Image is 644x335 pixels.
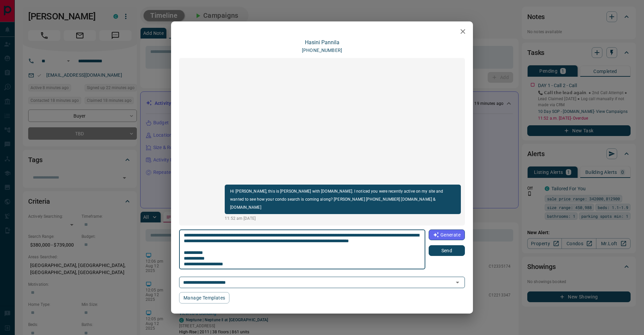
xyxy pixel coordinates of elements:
[230,187,455,211] p: Hi [PERSON_NAME], this is [PERSON_NAME] with [DOMAIN_NAME]. I noticed you were recently active on...
[453,278,462,287] button: Open
[305,39,339,46] a: Hasini Pannila
[429,229,465,240] button: Generate
[302,47,342,54] p: [PHONE_NUMBER]
[179,292,229,304] button: Manage Templates
[225,215,461,221] p: 11:52 am [DATE]
[429,245,465,256] button: Send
